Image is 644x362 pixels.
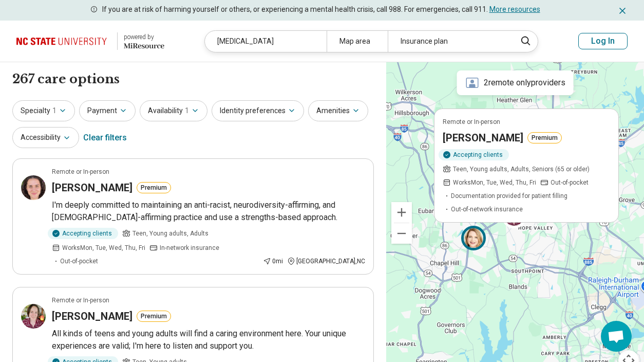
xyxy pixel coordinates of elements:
span: Out-of-pocket [551,178,589,187]
h3: [PERSON_NAME] [52,180,132,195]
div: 0 mi [263,257,283,266]
span: 1 [185,105,189,116]
span: In-network insurance [160,243,219,252]
span: Teen, Young adults, Adults [132,229,209,238]
button: Premium [137,182,171,193]
h1: 267 care options [12,70,120,88]
button: Accessibility [12,127,79,148]
div: [MEDICAL_DATA] [205,31,327,52]
span: Works Mon, Tue, Wed, Thu, Fri [453,178,536,187]
span: Out-of-pocket [60,257,98,266]
span: Works Mon, Tue, Wed, Thu, Fri [62,243,145,252]
span: Teen, Young adults, Adults, Seniors (65 or older) [453,165,590,174]
span: 1 [52,105,56,116]
button: Payment [79,100,136,121]
button: Zoom out [391,223,412,244]
button: Zoom in [391,202,412,223]
button: Amenities [308,100,368,121]
p: Remote or In-person [52,167,109,176]
p: Remote or In-person [443,117,500,126]
a: More resources [489,5,540,13]
h3: [PERSON_NAME] [52,309,132,323]
a: North Carolina State University powered by [16,29,164,53]
span: Out-of-network insurance [451,205,523,214]
div: Open chat [601,321,632,352]
button: Dismiss [617,4,628,16]
button: Log In [578,33,628,49]
p: I'm deeply committed to maintaining an anti-racist, neurodiversity-affirming, and [DEMOGRAPHIC_DA... [52,199,365,224]
div: Clear filters [83,125,127,150]
button: Specialty1 [12,100,75,121]
div: 2 remote only providers [457,70,574,95]
div: Map area [327,31,388,52]
span: Documentation provided for patient filling [451,191,567,201]
p: All kinds of teens and young adults will find a caring environment here. Your unique experiences ... [52,328,365,352]
img: North Carolina State University [16,29,111,53]
h3: [PERSON_NAME] [443,131,523,145]
p: If you are at risk of harming yourself or others, or experiencing a mental health crisis, call 98... [102,4,540,15]
div: Accepting clients [439,149,509,160]
button: Premium [137,311,171,322]
button: Availability1 [140,100,207,121]
div: powered by [124,32,164,42]
div: Accepting clients [48,228,118,239]
div: Insurance plan [388,31,509,52]
button: Identity preferences [212,100,304,121]
p: Remote or In-person [52,296,109,305]
button: Premium [527,132,562,143]
div: [GEOGRAPHIC_DATA] , NC [287,257,365,266]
